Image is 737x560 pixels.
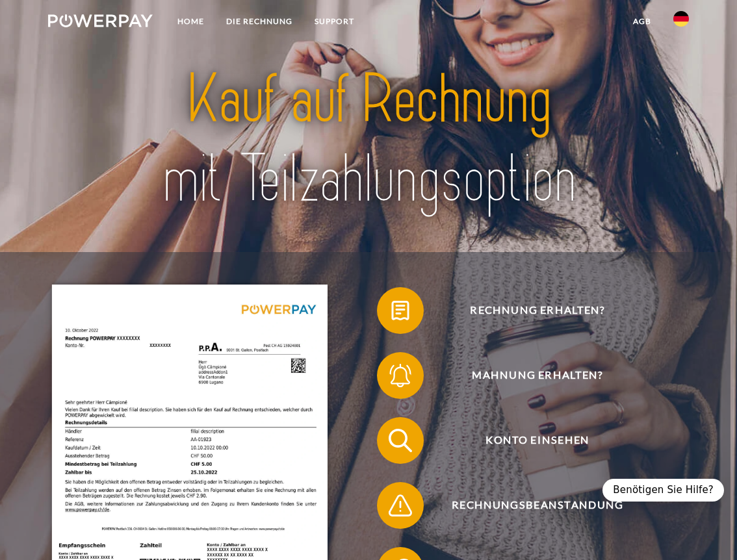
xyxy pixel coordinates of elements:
[394,352,681,399] span: Mahnung erhalten?
[304,10,365,33] a: SUPPORT
[377,417,681,464] button: Konto einsehen
[394,482,681,529] span: Rechnungsbeanstandung
[377,482,681,529] button: Rechnungsbeanstandung
[360,479,698,531] a: Rechnungsbeanstandung
[360,285,698,337] a: Rechnung erhalten?
[377,287,681,334] button: Rechnung erhalten?
[622,10,662,33] a: agb
[386,426,415,455] img: qb_search.svg
[386,296,415,325] img: qb_bill.svg
[386,361,415,390] img: qb_bell.svg
[360,414,698,466] a: Konto einsehen
[673,11,689,27] img: de
[48,14,153,27] img: logo-powerpay-white.svg
[394,287,681,334] span: Rechnung erhalten?
[377,352,681,399] button: Mahnung erhalten?
[112,56,625,223] img: title-powerpay_de.svg
[215,10,304,33] a: DIE RECHNUNG
[386,490,415,520] img: qb_warning.svg
[166,10,215,33] a: Home
[360,350,698,401] a: Mahnung erhalten?
[394,417,681,464] span: Konto einsehen
[602,479,724,502] div: Benötigen Sie Hilfe?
